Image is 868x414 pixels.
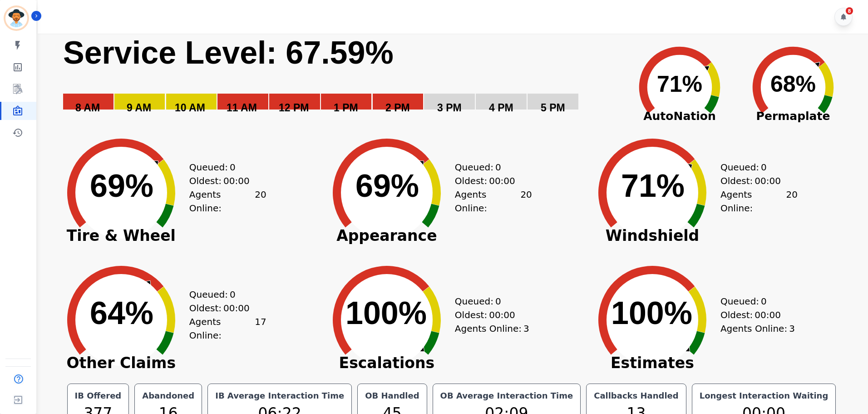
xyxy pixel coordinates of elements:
[189,174,257,188] div: Oldest:
[255,188,266,215] span: 20
[230,288,236,301] span: 0
[698,389,830,402] div: Longest Interaction Waiting
[786,188,797,215] span: 20
[455,188,532,215] div: Agents Online:
[62,34,621,127] svg: Service Level: 0%
[5,7,27,29] img: Bordered avatar
[755,308,781,322] span: 00:00
[541,102,565,114] text: 5 PM
[227,102,257,114] text: 11 AM
[90,168,153,204] text: 69%
[63,35,394,70] text: Service Level: 67.59%
[621,168,685,204] text: 71%
[611,295,692,331] text: 100%
[455,294,523,308] div: Queued:
[584,231,720,240] span: Windshield
[489,308,515,322] span: 00:00
[439,389,575,402] div: OB Average Interaction Time
[140,389,196,402] div: Abandoned
[127,102,151,114] text: 9 AM
[213,389,346,402] div: IB Average Interaction Time
[189,160,257,174] div: Queued:
[720,188,798,215] div: Agents Online:
[53,231,189,240] span: Tire & Wheel
[720,322,798,335] div: Agents Online:
[736,108,850,125] span: Permaplate
[334,102,358,114] text: 1 PM
[175,102,205,114] text: 10 AM
[90,295,153,331] text: 64%
[584,359,720,368] span: Estimates
[53,359,189,368] span: Other Claims
[355,168,419,204] text: 69%
[761,160,767,174] span: 0
[319,359,455,368] span: Escalations
[437,102,462,114] text: 3 PM
[230,160,236,174] span: 0
[755,174,781,188] span: 00:00
[489,174,515,188] span: 00:00
[255,315,266,342] span: 17
[189,301,257,315] div: Oldest:
[720,294,789,308] div: Queued:
[455,308,523,322] div: Oldest:
[363,389,421,402] div: OB Handled
[523,322,529,335] span: 3
[657,71,702,97] text: 71%
[455,322,532,335] div: Agents Online:
[73,389,123,402] div: IB Offered
[495,294,501,308] span: 0
[720,160,789,174] div: Queued:
[385,102,410,114] text: 2 PM
[761,294,767,308] span: 0
[489,102,513,114] text: 4 PM
[520,188,532,215] span: 20
[789,322,795,335] span: 3
[720,174,789,188] div: Oldest:
[455,160,523,174] div: Queued:
[75,102,100,114] text: 8 AM
[495,160,501,174] span: 0
[223,174,250,188] span: 00:00
[846,7,853,15] div: 8
[720,308,789,322] div: Oldest:
[455,174,523,188] div: Oldest:
[345,295,427,331] text: 100%
[623,108,736,125] span: AutoNation
[189,315,266,342] div: Agents Online:
[223,301,250,315] span: 00:00
[319,231,455,240] span: Appearance
[189,188,266,215] div: Agents Online:
[189,288,257,301] div: Queued:
[592,389,681,402] div: Callbacks Handled
[279,102,309,114] text: 12 PM
[770,71,816,97] text: 68%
